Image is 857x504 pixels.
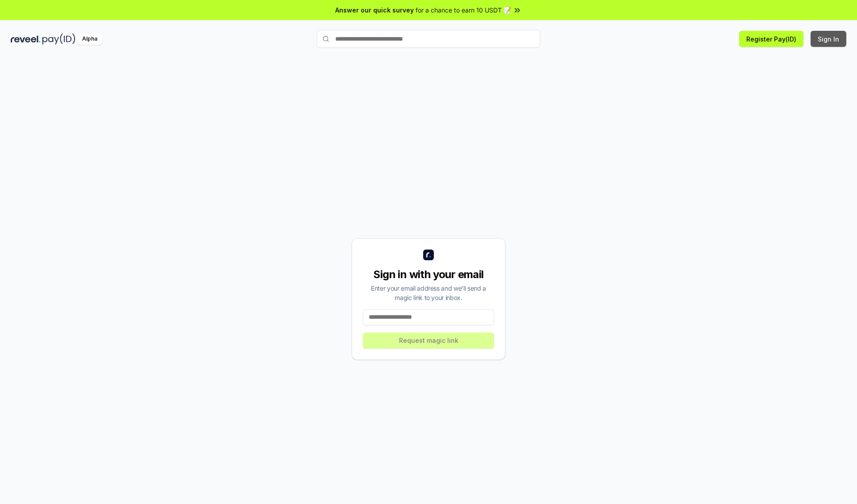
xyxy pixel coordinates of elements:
[335,5,414,15] span: Answer our quick survey
[77,33,102,45] div: Alpha
[739,31,803,47] button: Register Pay(ID)
[11,33,41,45] img: reveel_dark
[811,31,846,47] button: Sign In
[42,33,75,45] img: pay_id
[363,283,494,302] div: Enter your email address and we’ll send a magic link to your inbox.
[416,5,511,15] span: for a chance to earn 10 USDT 📝
[363,267,494,282] div: Sign in with your email
[423,250,434,260] img: logo_small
